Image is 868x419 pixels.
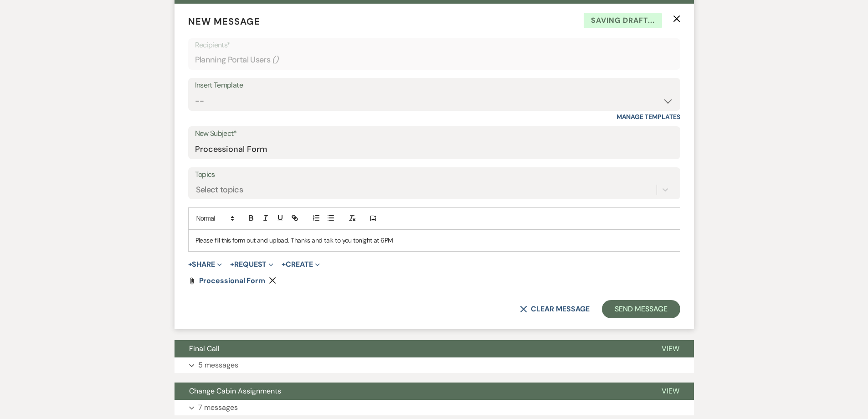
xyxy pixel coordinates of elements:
[199,276,266,285] span: Processional Form
[196,184,243,196] div: Select topics
[195,79,673,92] div: Insert Template
[230,261,273,268] button: Request
[282,261,319,268] button: Create
[584,13,662,28] span: Saving draft...
[520,305,589,313] button: Clear message
[662,344,679,353] span: View
[175,340,647,357] button: Final Call
[198,359,238,371] p: 5 messages
[198,402,238,414] p: 7 messages
[189,344,220,353] span: Final Call
[175,383,647,400] button: Change Cabin Assignments
[189,386,281,396] span: Change Cabin Assignments
[195,39,673,51] p: Recipients*
[188,261,222,268] button: Share
[230,261,234,268] span: +
[175,357,694,373] button: 5 messages
[195,235,673,245] p: Please fill this form out and upload. Thanks and talk to you tonight at 6PM
[199,277,266,285] a: Processional Form
[175,400,694,415] button: 7 messages
[195,168,673,181] label: Topics
[188,16,260,27] span: New Message
[647,383,694,400] button: View
[195,51,673,69] div: Planning Portal Users
[662,386,679,396] span: View
[188,261,192,268] span: +
[616,113,680,121] a: Manage Templates
[195,127,673,140] label: New Subject*
[602,300,680,318] button: Send Message
[647,340,694,357] button: View
[272,54,279,66] span: ( )
[282,261,286,268] span: +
